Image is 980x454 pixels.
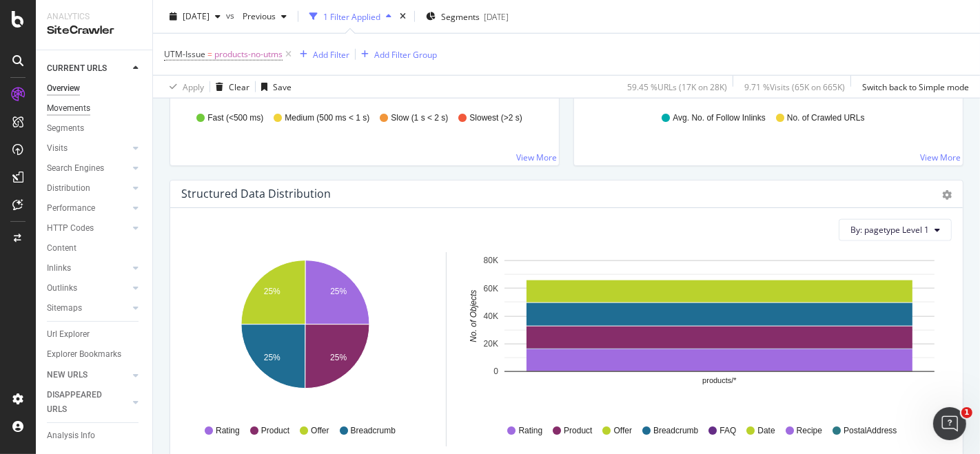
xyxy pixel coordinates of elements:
[391,112,448,124] span: Slow (1 s < 2 s)
[351,425,396,437] span: Breadcrumb
[484,256,498,266] text: 80K
[484,311,498,321] text: 40K
[264,353,280,362] text: 25%
[207,48,212,60] span: =
[397,10,409,23] div: times
[237,6,292,28] button: Previous
[47,161,129,176] a: Search Engines
[47,221,129,236] a: HTTP Codes
[614,425,632,437] span: Offer
[484,10,509,22] div: [DATE]
[47,141,129,156] a: Visits
[47,281,77,296] div: Outlinks
[441,10,480,22] span: Segments
[47,327,90,342] div: Url Explorer
[627,81,727,92] div: 59.45 % URLs ( 17K on 28K )
[420,6,514,28] button: Segments[DATE]
[47,241,143,256] a: Content
[719,425,736,437] span: FAQ
[47,121,84,136] div: Segments
[47,241,76,256] div: Content
[47,181,129,196] a: Distribution
[313,48,349,60] div: Add Filter
[47,388,129,417] a: DISAPPEARED URLS
[47,221,94,236] div: HTTP Codes
[484,284,498,293] text: 60K
[702,376,737,384] text: products/*
[757,425,775,437] span: Date
[839,219,952,241] button: By: pagetype Level 1
[933,407,966,440] iframe: Intercom live chat
[47,11,141,23] div: Analytics
[484,339,498,349] text: 20K
[47,368,129,382] a: NEW URLS
[330,287,347,296] text: 25%
[47,429,95,443] div: Analysis Info
[273,81,292,92] div: Save
[47,101,143,116] a: Movements
[214,45,283,64] span: products-no-utms
[164,48,205,60] span: UTM-Issue
[47,141,68,156] div: Visits
[47,327,143,342] a: Url Explorer
[164,76,204,98] button: Apply
[920,152,961,163] a: View More
[744,81,845,92] div: 9.71 % Visits ( 65K on 665K )
[47,301,129,316] a: Sitemaps
[47,61,129,76] a: CURRENT URLS
[942,190,952,200] div: gear
[356,46,437,63] button: Add Filter Group
[47,388,116,417] div: DISAPPEARED URLS
[285,112,369,124] span: Medium (500 ms < 1 s)
[47,347,121,362] div: Explorer Bookmarks
[47,261,129,276] a: Inlinks
[311,425,329,437] span: Offer
[226,9,237,21] span: vs
[47,201,129,216] a: Performance
[237,10,276,22] span: Previous
[850,224,929,236] span: By: pagetype Level 1
[183,81,204,92] div: Apply
[47,161,104,176] div: Search Engines
[47,181,90,196] div: Distribution
[493,367,498,377] text: 0
[261,425,289,437] span: Product
[229,81,249,92] div: Clear
[47,81,143,96] a: Overview
[47,201,95,216] div: Performance
[653,425,698,437] span: Breadcrumb
[47,101,90,116] div: Movements
[207,112,263,124] span: Fast (<500 ms)
[463,252,941,412] svg: A chart.
[323,10,380,22] div: 1 Filter Applied
[844,425,897,437] span: PostalAddress
[47,61,107,76] div: CURRENT URLS
[47,368,88,382] div: NEW URLS
[516,152,557,163] a: View More
[47,23,141,39] div: SiteCrawler
[330,353,347,362] text: 25%
[374,48,437,60] div: Add Filter Group
[47,121,143,136] a: Segments
[47,429,143,443] a: Analysis Info
[857,76,969,98] button: Switch back to Simple mode
[47,261,71,276] div: Inlinks
[304,6,397,28] button: 1 Filter Applied
[961,407,972,418] span: 1
[797,425,822,437] span: Recipe
[183,10,210,22] span: 2025 Oct. 8th
[862,81,969,92] div: Switch back to Simple mode
[181,187,331,200] div: Structured Data Distribution
[47,301,82,316] div: Sitemaps
[256,76,292,98] button: Save
[185,252,426,412] svg: A chart.
[469,290,478,342] text: No. of Objects
[47,281,129,296] a: Outlinks
[469,112,522,124] span: Slowest (>2 s)
[210,76,249,98] button: Clear
[264,287,280,296] text: 25%
[564,425,592,437] span: Product
[47,347,143,362] a: Explorer Bookmarks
